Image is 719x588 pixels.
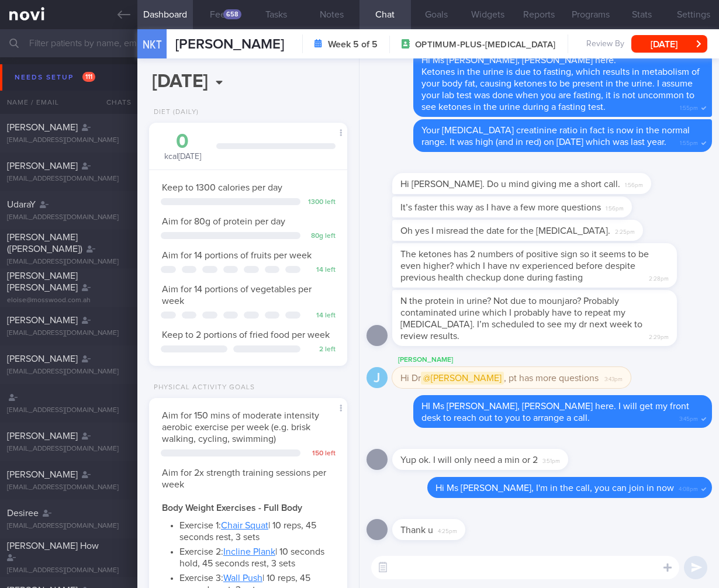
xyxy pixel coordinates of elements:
[221,521,268,530] a: Chair Squat
[162,251,312,260] span: Aim for 14 portions of fruits per week
[306,345,336,354] div: 2 left
[7,509,39,518] span: Desiree
[328,39,378,50] strong: Week 5 of 5
[680,101,698,112] span: 1:55pm
[161,132,205,162] div: kcal [DATE]
[162,468,326,489] span: Aim for 2x strength training sessions per week
[149,108,199,117] div: Diet (Daily)
[421,372,504,385] span: @[PERSON_NAME]
[7,470,78,479] span: [PERSON_NAME]
[7,368,130,376] div: [EMAIL_ADDRESS][DOMAIN_NAME]
[179,517,334,543] li: Exercise 1: | 10 reps, 45 seconds rest, 3 sets
[149,383,255,392] div: Physical Activity Goals
[679,482,698,493] span: 4:08pm
[162,217,285,226] span: Aim for 80g of protein per day
[400,525,433,535] span: Thank u
[223,547,275,556] a: Incline Plank
[400,372,599,385] span: Hi Dr , pt has more questions
[7,406,130,415] div: [EMAIL_ADDRESS][DOMAIN_NAME]
[7,445,130,454] div: [EMAIL_ADDRESS][DOMAIN_NAME]
[306,198,336,207] div: 1300 left
[421,126,690,147] span: Your [MEDICAL_DATA] creatinine ratio in fact is now in the normal range. It was high (and in red)...
[631,35,707,53] button: [DATE]
[421,402,689,423] span: HI Ms [PERSON_NAME], [PERSON_NAME] here. I will get my front desk to reach out to you to arrange ...
[91,91,137,114] div: Chats
[421,67,700,112] span: Ketones in the urine is due to fasting, which results in metabolism of your body fat, causing ket...
[162,183,282,192] span: Keep to 1300 calories per day
[7,271,78,292] span: [PERSON_NAME] [PERSON_NAME]
[175,37,284,51] span: [PERSON_NAME]
[82,72,95,82] span: 111
[7,161,78,171] span: [PERSON_NAME]
[7,329,130,338] div: [EMAIL_ADDRESS][DOMAIN_NAME]
[162,330,330,340] span: Keep to 2 portions of fried food per week
[7,233,82,254] span: [PERSON_NAME] ([PERSON_NAME])
[7,522,130,531] div: [EMAIL_ADDRESS][DOMAIN_NAME]
[7,316,78,325] span: [PERSON_NAME]
[162,503,302,513] strong: Body Weight Exercises - Full Body
[400,179,620,189] span: Hi [PERSON_NAME]. Do u mind giving me a short call.
[7,175,130,184] div: [EMAIL_ADDRESS][DOMAIN_NAME]
[438,524,457,535] span: 4:25pm
[400,203,601,212] span: It’s faster this way as I have a few more questions
[7,296,130,305] div: eloise@mosswood.com.ah
[162,285,312,306] span: Aim for 14 portions of vegetables per week
[7,136,130,145] div: [EMAIL_ADDRESS][DOMAIN_NAME]
[161,132,205,152] div: 0
[615,225,635,236] span: 2:25pm
[306,266,336,275] div: 14 left
[223,9,241,19] div: 658
[542,454,560,465] span: 3:51pm
[604,372,623,383] span: 3:43pm
[606,202,624,213] span: 1:56pm
[392,353,666,367] div: [PERSON_NAME]
[7,123,78,132] span: [PERSON_NAME]
[400,250,649,282] span: The ketones has 2 numbers of positive sign so it seems to be even higher? which I have nv experie...
[400,296,642,341] span: N the protein in urine? Not due to mounjaro? Probably contaminated urine which I probably have to...
[415,39,555,51] span: OPTIMUM-PLUS-[MEDICAL_DATA]
[7,541,99,551] span: [PERSON_NAME] How
[679,412,698,423] span: 3:45pm
[12,70,98,85] div: Needs setup
[649,330,669,341] span: 2:29pm
[162,411,319,444] span: Aim for 150 mins of moderate intensity aerobic exercise per week (e.g. brisk walking, cycling, sw...
[680,136,698,147] span: 1:55pm
[7,431,78,441] span: [PERSON_NAME]
[435,483,674,493] span: Hi Ms [PERSON_NAME], I'm in the call, you can join in now
[306,312,336,320] div: 14 left
[586,39,624,50] span: Review By
[649,272,669,283] span: 2:28pm
[400,455,538,465] span: Yup ok. I will only need a min or 2
[306,449,336,458] div: 150 left
[367,367,388,389] div: J
[179,543,334,569] li: Exercise 2: | 10 seconds hold, 45 seconds rest, 3 sets
[625,178,643,189] span: 1:56pm
[7,483,130,492] div: [EMAIL_ADDRESS][DOMAIN_NAME]
[7,213,130,222] div: [EMAIL_ADDRESS][DOMAIN_NAME]
[400,226,610,236] span: Oh yes I misread the date for the [MEDICAL_DATA].
[306,232,336,241] div: 80 g left
[134,22,170,67] div: NKT
[223,573,262,583] a: Wall Push
[7,200,36,209] span: UdaraY
[7,354,78,364] span: [PERSON_NAME]
[7,258,130,267] div: [EMAIL_ADDRESS][DOMAIN_NAME]
[421,56,616,65] span: Hi Ms [PERSON_NAME], [PERSON_NAME] here.
[7,566,130,575] div: [EMAIL_ADDRESS][DOMAIN_NAME]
